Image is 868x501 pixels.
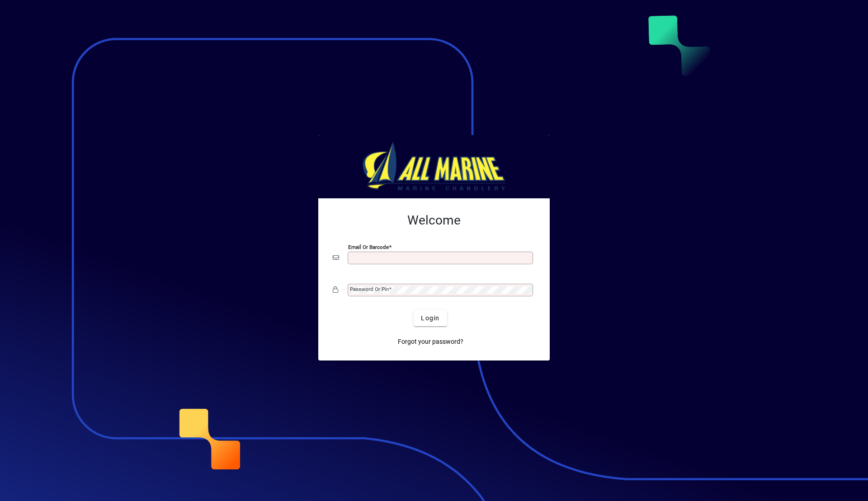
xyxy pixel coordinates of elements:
[348,244,389,250] mat-label: Email or Barcode
[421,314,439,323] span: Login
[350,286,389,292] mat-label: Password or Pin
[333,213,535,228] h2: Welcome
[398,337,463,346] span: Forgot your password?
[394,333,467,350] a: Forgot your password?
[414,310,447,326] button: Login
